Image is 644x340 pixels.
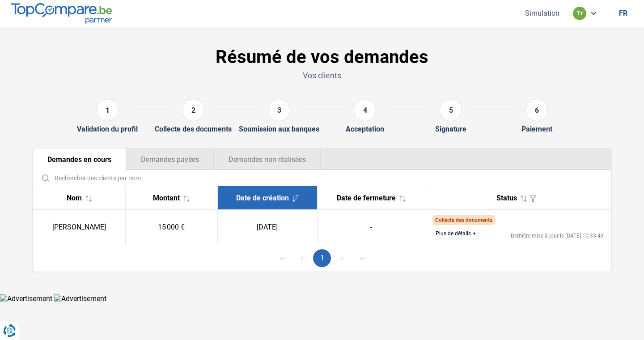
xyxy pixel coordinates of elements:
td: [DATE] [217,210,317,244]
button: First Page [273,249,291,267]
div: 1 [96,99,119,121]
div: Paiement [521,125,552,133]
button: Demandes payées [126,149,214,170]
div: 4 [354,99,376,121]
span: Date de fermeture [337,194,396,202]
span: Collecte des documents [435,217,492,223]
div: 3 [268,99,290,121]
p: Vos clients [32,70,612,81]
div: fr [619,9,627,17]
div: 5 [440,99,462,121]
button: Demandes en cours [33,149,126,170]
td: [PERSON_NAME] [33,210,125,244]
button: Next Page [333,249,351,267]
div: Dernière mise à jour le [DATE] 10:33:43 [511,233,604,238]
div: tr [573,7,586,20]
img: TopCompare.be [11,3,112,23]
button: Previous Page [293,249,311,267]
div: Signature [435,125,466,133]
button: Last Page [353,249,371,267]
button: Plus de détails [432,229,479,238]
span: Nom [67,194,82,202]
div: 6 [525,99,548,121]
div: Soumission aux banques [239,125,319,133]
td: 15 000 € [125,210,217,244]
button: Page 1 [313,249,331,267]
div: Acceptation [346,125,384,133]
div: Collecte des documents [155,125,232,133]
span: Status [496,194,517,202]
span: Date de création [236,194,289,202]
span: Montant [153,194,180,202]
td: - [317,210,425,244]
button: Demandes non réalisées [214,149,321,170]
div: 2 [182,99,204,121]
h1: Résumé de vos demandes [32,47,612,68]
div: Validation du profil [77,125,138,133]
img: Advertisement [54,294,106,303]
input: Rechercher des clients par nom [37,170,607,186]
button: Simulation [522,8,562,18]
